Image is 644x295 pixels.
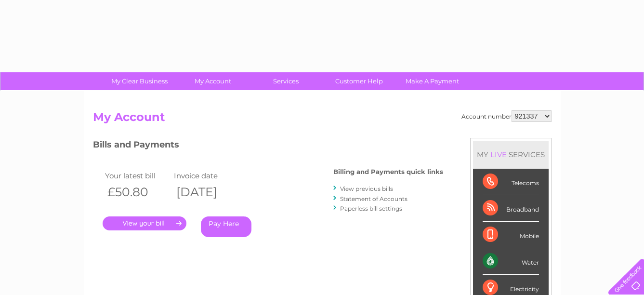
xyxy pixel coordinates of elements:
a: . [103,216,186,230]
h2: My Account [93,110,552,129]
a: My Account [173,72,252,90]
div: Account number [461,110,552,122]
a: Make A Payment [393,72,472,90]
a: View previous bills [340,185,393,192]
div: Water [483,248,539,275]
h4: Billing and Payments quick links [333,168,443,175]
a: Pay Here [201,216,251,237]
div: LIVE [488,150,509,159]
th: [DATE] [171,182,241,202]
td: Your latest bill [103,169,172,182]
a: Customer Help [319,72,399,90]
a: Services [246,72,326,90]
th: £50.80 [103,182,172,202]
a: My Clear Business [100,72,179,90]
div: Mobile [483,222,539,248]
div: Telecoms [483,169,539,195]
a: Paperless bill settings [340,205,402,212]
h3: Bills and Payments [93,138,443,155]
a: Statement of Accounts [340,195,407,202]
div: Broadband [483,195,539,222]
td: Invoice date [171,169,241,182]
div: MY SERVICES [473,141,549,168]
